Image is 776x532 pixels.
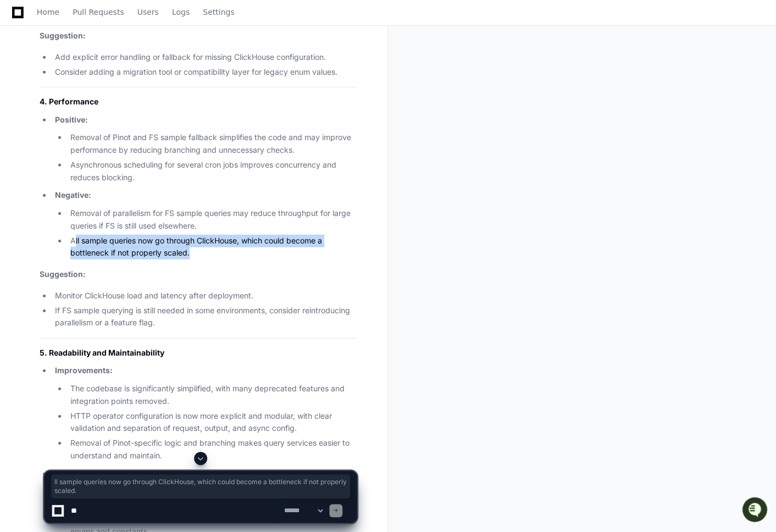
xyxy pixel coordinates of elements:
span: Home [37,9,59,15]
iframe: Open customer support [741,496,771,525]
li: If FS sample querying is still needed in some environments, consider reintroducing parallelism or... [52,304,357,330]
div: Start new chat [37,82,180,93]
span: ll sample queries now go through ClickHouse, which could become a bottleneck if not properly scaled. [54,478,347,495]
span: Settings [203,9,234,15]
span: Logs [172,9,190,15]
strong: Suggestion: [40,269,86,279]
li: Monitor ClickHouse load and latency after deployment. [52,290,357,302]
li: Add explicit error handling or fallback for missing ClickHouse configuration. [52,51,357,64]
strong: Improvements: [55,365,113,375]
li: Removal of Pinot-specific logic and branching makes query services easier to understand and maint... [67,437,357,462]
button: Start new chat [187,85,200,98]
li: Consider adding a migration tool or compatibility layer for legacy enum values. [52,66,357,79]
a: Powered byPylon [77,115,133,124]
li: Asynchronous scheduling for several cron jobs improves concurrency and reduces blocking. [67,159,357,184]
strong: Positive: [55,115,88,124]
li: Removal of parallelism for FS sample queries may reduce throughput for large queries if FS is sti... [67,207,357,232]
li: The codebase is significantly simplified, with many deprecated features and integration points re... [67,383,357,408]
img: PlayerZero [11,11,33,33]
div: We're offline, but we'll be back soon! [37,93,159,102]
li: HTTP operator configuration is now more explicit and modular, with clear validation and separatio... [67,410,357,435]
h2: 4. Performance [40,96,357,107]
div: Welcome [11,44,200,62]
h2: 5. Readability and Maintainability [40,347,357,358]
li: All sample queries now go through ClickHouse, which could become a bottleneck if not properly sca... [67,235,357,260]
strong: Negative: [55,190,91,199]
span: Pull Requests [73,9,124,15]
strong: Suggestion: [40,31,86,40]
span: Users [137,9,159,15]
li: Removal of Pinot and FS sample fallback simplifies the code and may improve performance by reduci... [67,131,357,157]
img: 1756235613930-3d25f9e4-fa56-45dd-b3ad-e072dfbd1548 [11,82,31,102]
span: Pylon [109,115,133,124]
